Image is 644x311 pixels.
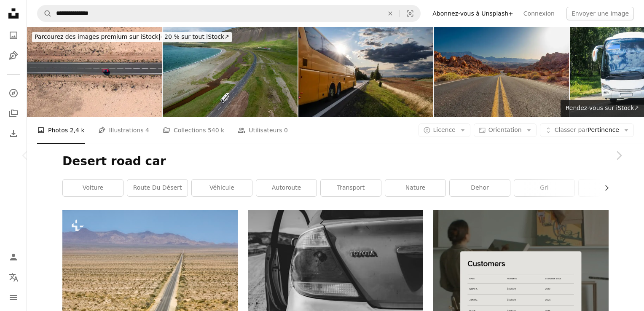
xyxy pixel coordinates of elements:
[5,269,22,286] button: Langue
[555,126,619,134] span: Pertinence
[284,126,288,135] span: 0
[433,126,456,133] span: Licence
[400,5,420,21] button: Recherche de visuels
[37,5,421,22] form: Rechercher des visuels sur tout le site
[381,5,400,21] button: Effacer
[555,126,588,133] span: Classer par
[566,7,634,20] button: Envoyer une image
[32,32,232,42] div: - 20 % sur tout iStock ↗
[321,180,381,196] a: transport
[98,117,149,144] a: Illustrations 4
[27,27,162,117] img: Vue aérienne d’une voiture rouge dans les vallées désertiques de l’île de Lanzarote, Iles Canarie...
[561,100,644,117] a: Rendez-vous sur iStock↗
[163,117,224,144] a: Collections 540 k
[540,123,634,137] button: Classer parPertinence
[579,180,639,196] a: route
[434,27,569,117] img: Route de la Vallée de Feu
[488,126,522,133] span: Orientation
[385,180,445,196] a: nature
[5,85,22,102] a: Explorer
[419,123,470,137] button: Licence
[62,154,609,169] h1: Desert road car
[298,27,433,117] img: Bus jaune roulant sur la route goudronnée dans un paysage rural au coucher du soleil
[27,27,237,47] a: Parcourez des images premium sur iStock|- 20 % sur tout iStock↗
[566,105,639,111] span: Rendez-vous sur iStock ↗
[35,33,161,40] span: Parcourez des images premium sur iStock |
[208,126,224,135] span: 540 k
[248,265,423,272] a: L’arrière d’une voiture Toyota sur un chemin de terre
[5,105,22,122] a: Collections
[593,115,644,196] a: Suivant
[450,180,510,196] a: dehor
[518,7,560,20] a: Connexion
[63,180,123,196] a: voiture
[127,180,188,196] a: Route du désert
[474,123,537,137] button: Orientation
[5,47,22,64] a: Illustrations
[5,27,22,44] a: Photos
[5,249,22,265] a: Connexion / S’inscrire
[38,5,52,21] button: Rechercher sur Unsplash
[145,126,149,135] span: 4
[514,180,574,196] a: gri
[256,180,317,196] a: autoroute
[5,289,22,306] button: Menu
[163,27,298,117] img: Vue aérienne de l’épique bus de la route 1 entourée de rivières et de montagnes en Islande
[192,180,252,196] a: véhicule
[238,117,288,144] a: Utilisateurs 0
[427,7,518,20] a: Abonnez-vous à Unsplash+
